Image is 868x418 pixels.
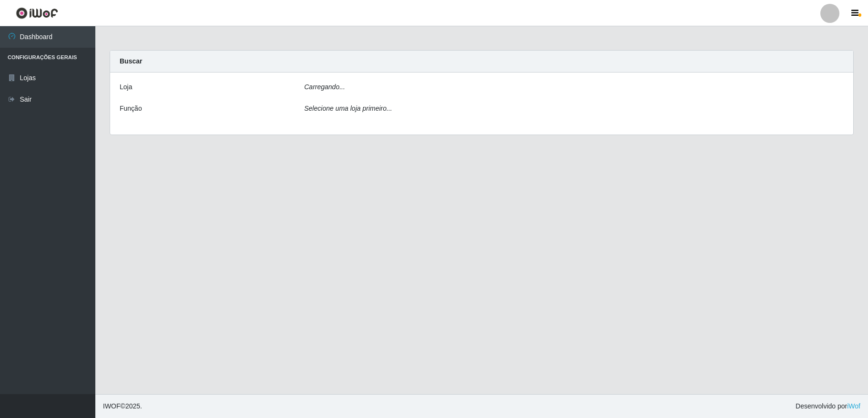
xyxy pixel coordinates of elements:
[304,83,345,91] i: Carregando...
[103,402,121,410] span: IWOF
[103,401,142,411] span: © 2025 .
[120,82,132,92] label: Loja
[120,57,142,65] strong: Buscar
[16,7,58,19] img: CoreUI Logo
[796,401,860,411] span: Desenvolvido por
[120,104,142,114] label: Função
[304,104,392,112] i: Selecione uma loja primeiro...
[847,402,860,410] a: iWof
